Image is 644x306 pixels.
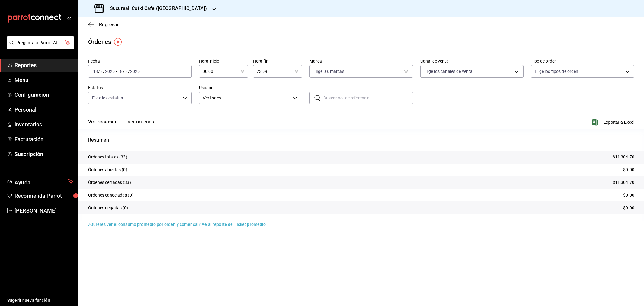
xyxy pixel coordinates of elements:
span: / [123,69,125,74]
span: / [103,69,105,74]
span: Personal [14,106,73,114]
span: / [128,69,130,74]
label: Tipo de orden [531,59,634,63]
span: Reportes [14,61,73,69]
p: $0.00 [623,167,634,173]
p: Órdenes cerradas (33) [88,179,131,186]
span: Ayuda [14,178,66,185]
p: Órdenes abiertas (0) [88,167,127,173]
p: $0.00 [623,205,634,211]
input: -- [100,69,103,74]
span: / [98,69,100,74]
a: Pregunta a Parrot AI [4,44,74,50]
span: Recomienda Parrot [14,192,73,200]
input: ---- [105,69,115,74]
span: Suscripción [14,150,73,158]
span: Elige los estatus [92,95,123,101]
label: Usuario [199,86,303,90]
a: ¿Quieres ver el consumo promedio por orden y comensal? Ve al reporte de Ticket promedio [88,222,266,227]
label: Marca [309,59,413,63]
span: Menú [14,76,73,84]
span: - [116,69,117,74]
span: Elige los tipos de orden [535,68,578,74]
p: $11,304.70 [613,179,634,186]
h3: Sucursal: Cofki Cafe ([GEOGRAPHIC_DATA]) [105,5,207,12]
button: open_drawer_menu [66,16,71,21]
span: Ver todos [203,95,291,101]
label: Fecha [88,59,192,63]
span: Sugerir nueva función [7,297,73,304]
p: $0.00 [623,192,634,198]
div: Órdenes [88,37,111,46]
label: Estatus [88,86,192,90]
p: Resumen [88,136,634,144]
label: Canal de venta [420,59,524,63]
button: Ver órdenes [127,119,154,129]
span: Inventarios [14,120,73,129]
span: Configuración [14,91,73,99]
label: Hora inicio [199,59,248,63]
div: navigation tabs [88,119,154,129]
p: Órdenes canceladas (0) [88,192,133,198]
input: -- [93,69,98,74]
img: Tooltip marker [114,38,122,46]
button: Ver resumen [88,119,118,129]
p: Órdenes negadas (0) [88,205,128,211]
span: [PERSON_NAME] [14,207,73,215]
button: Exportar a Excel [593,119,634,126]
button: Regresar [88,22,119,28]
button: Pregunta a Parrot AI [7,36,74,49]
input: Buscar no. de referencia [323,92,413,104]
input: ---- [130,69,140,74]
input: -- [125,69,128,74]
label: Hora fin [253,59,302,63]
span: Pregunta a Parrot AI [16,40,65,46]
span: Elige las marcas [313,68,344,74]
span: Facturación [14,135,73,143]
p: $11,304.70 [613,154,634,160]
p: Órdenes totales (33) [88,154,127,160]
input: -- [117,69,123,74]
span: Regresar [99,22,119,28]
span: Elige los canales de venta [424,68,473,74]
